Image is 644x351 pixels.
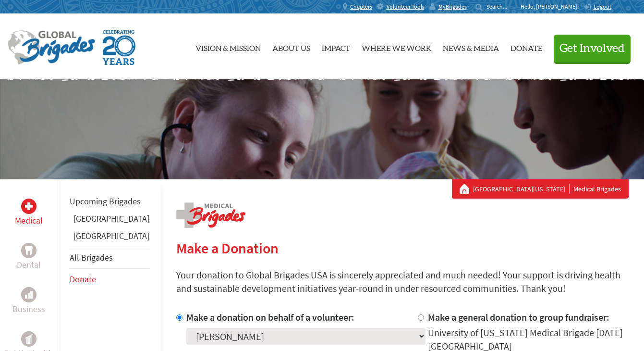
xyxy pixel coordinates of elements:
div: Business [21,287,36,302]
img: Global Brigades Celebrating 20 Years [103,30,135,65]
a: BusinessBusiness [12,287,45,316]
p: Medical [15,214,43,227]
a: Impact [322,22,350,72]
input: Search... [486,3,514,10]
p: Your donation to Global Brigades USA is sincerely appreciated and much needed! Your support is dr... [176,268,629,295]
img: Medical [25,202,33,210]
div: Public Health [21,331,36,347]
a: [GEOGRAPHIC_DATA] [73,213,149,224]
a: Donate [70,274,96,285]
span: Chapters [350,3,372,11]
a: [GEOGRAPHIC_DATA] [73,230,149,241]
div: Medical Brigades [460,184,621,194]
img: Global Brigades Logo [8,30,95,65]
a: Donate [510,22,542,72]
span: Logout [594,3,611,10]
p: Dental [17,258,41,272]
a: [GEOGRAPHIC_DATA][US_STATE] [473,184,570,194]
a: DentalDental [17,243,41,272]
li: Donate [70,269,149,290]
a: All Brigades [70,252,113,263]
li: All Brigades [70,247,149,269]
a: Vision & Mission [195,22,261,72]
img: logo-medical.png [176,202,245,228]
div: Medical [21,199,36,214]
span: Volunteer Tools [387,3,425,11]
a: About Us [272,22,310,72]
label: Make a general donation to group fundraiser: [428,311,609,323]
img: Public Health [25,334,33,344]
a: Logout [583,3,611,11]
li: Honduras [70,229,149,247]
a: News & Media [443,22,499,72]
li: Greece [70,212,149,229]
a: MedicalMedical [15,199,43,227]
div: Dental [21,243,36,258]
img: Business [25,291,33,299]
a: Upcoming Brigades [70,196,141,207]
p: Hello, [PERSON_NAME]! [521,3,583,11]
label: Make a donation on behalf of a volunteer: [186,311,354,323]
img: Dental [25,246,33,255]
a: Where We Work [362,22,431,72]
p: Business [12,302,45,316]
li: Upcoming Brigades [70,191,149,212]
span: Get Involved [559,43,625,54]
span: MyBrigades [438,3,467,11]
h2: Make a Donation [176,239,629,257]
button: Get Involved [554,35,631,62]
